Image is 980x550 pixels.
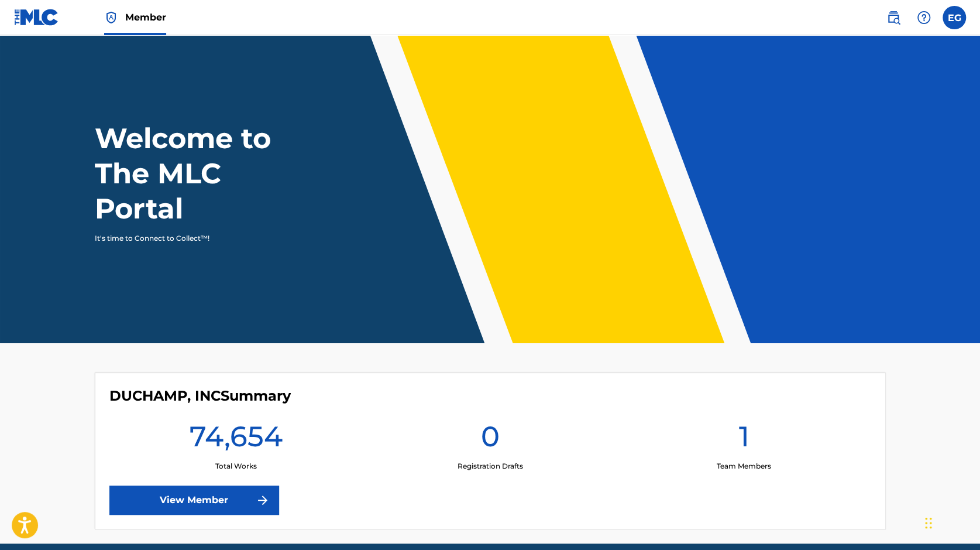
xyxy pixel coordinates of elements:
p: Team Members [717,461,771,472]
div: User Menu [943,6,966,29]
div: Drag [925,505,932,541]
h4: DUCHAMP, INC [109,387,291,405]
img: help [917,11,931,25]
img: f7272a7cc735f4ea7f67.svg [256,493,270,507]
img: Top Rightsholder [104,11,118,25]
h1: 1 [738,419,749,461]
span: Member [125,11,166,24]
p: It's time to Connect to Collect™! [95,233,298,244]
img: MLC Logo [14,9,59,26]
h1: Welcome to The MLC Portal [95,121,314,226]
h1: 0 [480,419,499,461]
img: search [886,11,900,25]
a: Public Search [882,6,905,29]
div: Help [912,6,936,29]
h1: 74,654 [190,419,283,461]
iframe: Chat Widget [921,494,980,550]
a: View Member [109,486,279,515]
p: Total Works [215,461,257,472]
p: Registration Drafts [457,461,522,472]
